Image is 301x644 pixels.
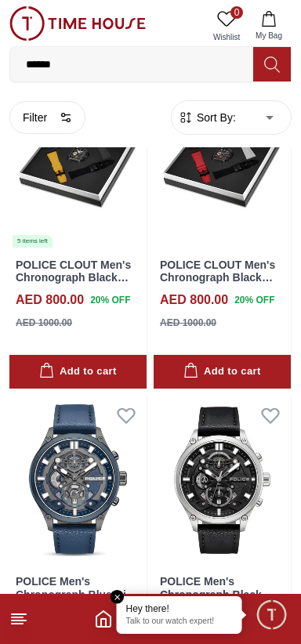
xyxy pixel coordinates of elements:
div: Hey there! [126,602,233,615]
img: POLICE CLOUT Men's Chronograph Black Dial Watch - PEWGC00770X0 [154,78,291,248]
img: POLICE Men's Chronograph Black Dial Watch - PEWGC0054205 [154,395,291,566]
img: POLICE Men's Chronograph Blue Dial Watch - PEWGC0054206 [9,395,147,566]
img: POLICE CLOUT Men's Chronograph Black Dial Watch - PEWGC00770X1 [9,78,147,248]
div: Add to cart [183,363,260,381]
a: 0Wishlist [207,6,246,46]
button: Add to cart [9,355,147,389]
span: Wishlist [207,31,246,43]
a: POLICE Men's Chronograph Black Dial Watch - PEWGC0054205 [160,575,273,627]
div: Chat Widget [255,598,289,632]
h4: AED 800.00 [160,291,228,309]
span: My Bag [249,30,288,42]
p: Talk to our watch expert! [126,617,233,628]
a: Home [94,610,113,628]
a: POLICE CLOUT Men's Chronograph Black Dial Watch - PEWGC00770X1 [16,259,131,310]
img: ... [9,6,146,41]
em: Close tooltip [111,590,125,604]
span: 20 % OFF [234,293,274,307]
button: My Bag [246,6,292,46]
button: Filter [9,101,85,134]
a: POLICE Men's Chronograph Blue Dial Watch - PEWGC0054206 [16,575,137,627]
span: Sort By: [194,110,236,125]
a: POLICE CLOUT Men's Chronograph Black Dial Watch - PEWGC00770X15 items left [9,78,147,248]
div: Add to cart [39,363,116,381]
span: 20 % OFF [90,293,130,307]
h4: AED 800.00 [16,291,84,309]
button: Add to cart [154,355,291,389]
div: AED 1000.00 [16,316,72,330]
div: AED 1000.00 [160,316,216,330]
span: 0 [230,6,243,19]
div: 5 items left [13,235,53,248]
a: POLICE CLOUT Men's Chronograph Black Dial Watch - PEWGC00770X0 [160,259,275,310]
button: Sort By: [178,110,236,125]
